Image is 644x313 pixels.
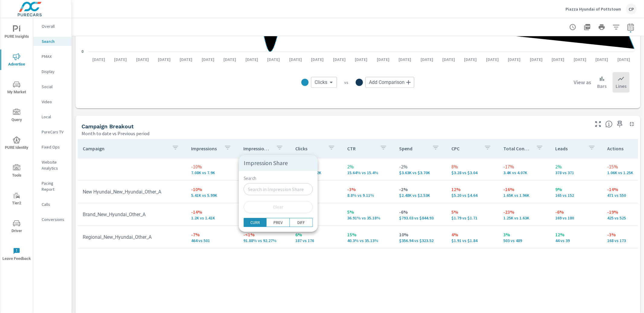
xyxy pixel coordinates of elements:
span: Clear [247,204,309,210]
p: CURR [250,219,260,225]
p: Impression Share [244,160,313,166]
button: PREV [267,218,290,227]
label: Search [244,176,257,181]
p: PREV [274,219,283,225]
p: DIFF [297,219,305,225]
button: DIFF [290,218,313,227]
button: Clear [244,201,313,213]
button: CURR [244,218,267,227]
input: Search in Impression Share [244,183,313,195]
